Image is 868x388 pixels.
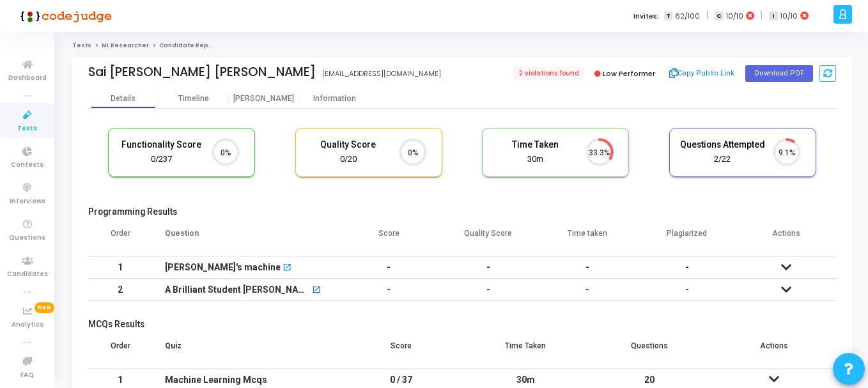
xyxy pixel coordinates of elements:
[306,153,391,166] div: 0/20
[159,42,218,49] span: Candidate Report
[322,68,441,79] div: [EMAIL_ADDRESS][DOMAIN_NAME]
[165,257,281,278] div: [PERSON_NAME]'s machine
[11,160,43,171] span: Contests
[152,333,339,369] th: Quiz
[178,94,209,104] div: Timeline
[492,153,578,166] div: 30m
[438,221,538,256] th: Quality Score
[463,333,587,369] th: Time Taken
[88,221,152,256] th: Order
[587,333,711,369] th: Questions
[685,262,689,272] span: -
[35,302,54,313] span: New
[299,94,369,104] div: Information
[679,139,765,150] h5: Questions Attempted
[111,94,136,104] div: Details
[20,370,34,381] span: FAQ
[165,279,310,300] div: A Brilliant Student [PERSON_NAME]
[637,221,737,256] th: Plagiarized
[603,68,655,79] span: Low Performer
[88,256,152,279] td: 1
[438,279,538,301] td: -
[538,221,638,256] th: Time taken
[726,11,743,22] span: 10/10
[679,153,765,166] div: 2/22
[12,320,43,330] span: Analytics
[339,221,439,256] th: Score
[769,12,777,21] span: I
[538,279,638,301] td: -
[102,42,149,49] a: ML Researcher
[538,256,638,279] td: -
[665,64,739,83] button: Copy Public Link
[17,123,37,134] span: Tests
[229,94,299,104] div: [PERSON_NAME]
[514,66,584,81] span: 2 violations found
[685,284,689,295] span: -
[712,333,836,369] th: Actions
[7,269,48,280] span: Candidates
[72,42,91,49] a: Tests
[438,256,538,279] td: -
[118,153,204,166] div: 0/237
[88,206,836,217] h5: Programming Results
[633,11,659,22] label: Invites:
[88,319,836,330] h5: MCQs Results
[9,233,45,244] span: Questions
[152,221,339,256] th: Question
[306,139,391,150] h5: Quality Score
[10,196,45,207] span: Interviews
[339,279,439,301] td: -
[118,139,204,150] h5: Functionality Score
[745,65,813,82] button: Download PDF
[339,256,439,279] td: -
[88,279,152,301] td: 2
[706,9,708,22] span: |
[715,12,723,21] span: C
[312,286,321,295] mat-icon: open_in_new
[492,139,578,150] h5: Time Taken
[8,73,47,84] span: Dashboard
[283,264,291,273] mat-icon: open_in_new
[761,9,763,22] span: |
[664,12,672,21] span: T
[780,11,798,22] span: 10/10
[88,65,316,79] div: Sai [PERSON_NAME] [PERSON_NAME]
[339,333,463,369] th: Score
[72,42,852,50] nav: breadcrumb
[16,3,112,29] img: logo
[675,11,700,22] span: 62/100
[737,221,837,256] th: Actions
[88,333,152,369] th: Order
